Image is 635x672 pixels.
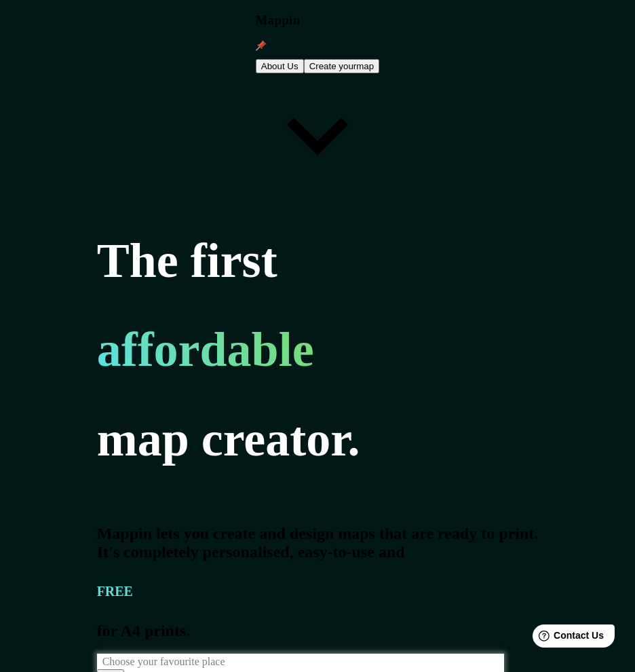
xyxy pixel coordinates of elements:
[256,59,304,73] button: About Us
[97,525,539,641] h2: Mappin lets you create and design maps that are ready to print. It's completely personalised, eas...
[514,619,620,657] iframe: Help widget launcher
[97,233,360,478] h1: The first map creator.
[97,654,509,669] input: Choose your favourite place
[256,13,379,28] h3: Mappin
[256,40,267,51] img: mappin-pin
[97,322,360,378] h1: affordable
[304,59,380,73] button: Create yourmap
[97,584,539,599] h5: FREE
